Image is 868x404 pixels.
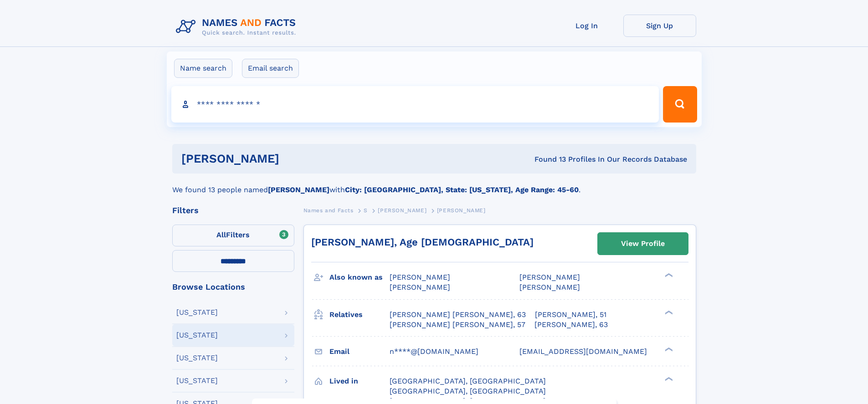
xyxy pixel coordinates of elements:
[172,206,294,215] div: Filters
[174,59,232,78] label: Name search
[176,354,218,362] div: [US_STATE]
[534,320,608,330] a: [PERSON_NAME], 63
[663,309,673,315] div: ❯
[663,272,673,278] div: ❯
[172,15,303,39] img: Logo Names and Facts
[390,273,450,281] span: [PERSON_NAME]
[242,59,299,78] label: Email search
[311,236,534,248] a: [PERSON_NAME], Age [DEMOGRAPHIC_DATA]
[172,283,294,291] div: Browse Locations
[216,230,226,239] span: All
[663,376,673,382] div: ❯
[390,320,525,330] a: [PERSON_NAME] [PERSON_NAME], 57
[519,273,580,281] span: [PERSON_NAME]
[329,373,390,389] h3: Lived in
[390,310,526,320] a: [PERSON_NAME] [PERSON_NAME], 63
[519,283,580,291] span: [PERSON_NAME]
[345,185,579,194] b: City: [GEOGRAPHIC_DATA], State: [US_STATE], Age Range: 45-60
[390,283,450,291] span: [PERSON_NAME]
[437,207,486,214] span: [PERSON_NAME]
[663,346,673,352] div: ❯
[329,270,390,285] h3: Also known as
[407,154,687,164] div: Found 13 Profiles In Our Records Database
[621,233,665,254] div: View Profile
[390,377,546,385] span: [GEOGRAPHIC_DATA], [GEOGRAPHIC_DATA]
[176,377,218,384] div: [US_STATE]
[535,310,606,320] a: [PERSON_NAME], 51
[329,344,390,359] h3: Email
[390,387,546,395] span: [GEOGRAPHIC_DATA], [GEOGRAPHIC_DATA]
[176,332,218,339] div: [US_STATE]
[171,86,659,123] input: search input
[519,347,647,356] span: [EMAIL_ADDRESS][DOMAIN_NAME]
[176,309,218,316] div: [US_STATE]
[364,205,368,216] a: S
[268,185,329,194] b: [PERSON_NAME]
[303,205,354,216] a: Names and Facts
[378,205,426,216] a: [PERSON_NAME]
[598,233,688,255] a: View Profile
[550,15,623,37] a: Log In
[181,153,407,164] h1: [PERSON_NAME]
[378,207,426,214] span: [PERSON_NAME]
[663,86,697,123] button: Search Button
[623,15,696,37] a: Sign Up
[329,307,390,322] h3: Relatives
[172,174,696,195] div: We found 13 people named with .
[172,225,294,246] label: Filters
[364,207,368,214] span: S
